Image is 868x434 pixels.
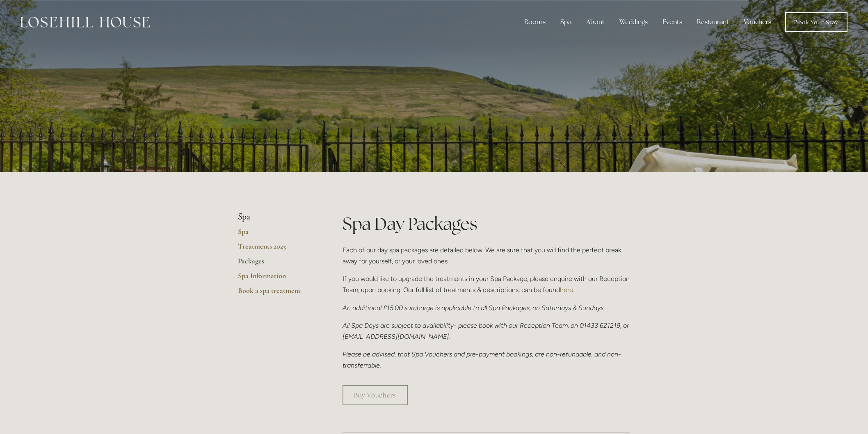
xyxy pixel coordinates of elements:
a: Spa [238,227,316,242]
div: Spa [554,14,578,30]
a: Book Your Stay [785,12,847,32]
li: Spa [238,212,316,222]
p: Each of our day spa packages are detailed below. We are sure that you will find the perfect break... [343,244,630,267]
em: Please be advised, that Spa Vouchers and pre-payment bookings, are non-refundable, and non-transf... [343,350,621,369]
img: Losehill House [21,17,150,27]
div: Events [656,14,689,30]
div: Restaurant [690,14,736,30]
h1: Spa Day Packages [343,212,630,236]
em: An additional £15.00 surcharge is applicable to all Spa Packages, on Saturdays & Sundays. [343,304,605,312]
em: All Spa Days are subject to availability- please book with our Reception Team, on 01433 621219, o... [343,322,630,340]
a: here [560,286,573,294]
a: Treatments 2025 [238,242,316,256]
a: Vouchers [737,14,778,30]
a: Book a spa treatment [238,286,316,301]
a: Spa Information [238,271,316,286]
a: Buy Vouchers [343,385,408,405]
div: Weddings [613,14,654,30]
div: Rooms [518,14,552,30]
p: If you would like to upgrade the treatments in your Spa Package, please enquire with our Receptio... [343,273,630,295]
a: Packages [238,256,316,271]
div: About [580,14,611,30]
